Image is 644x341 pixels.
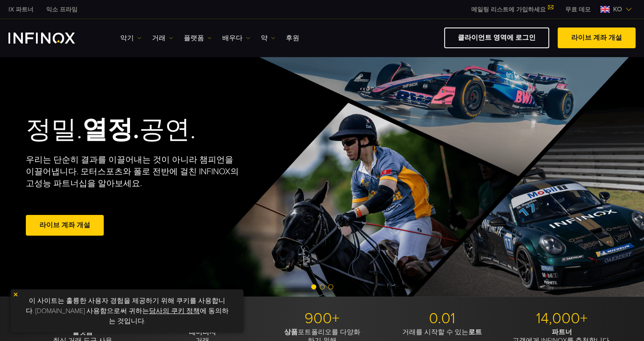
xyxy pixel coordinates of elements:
[559,5,597,14] a: 인피녹스 메뉴
[385,328,499,336] p: 거래를 시작할 수 있는
[222,33,250,43] a: 배우다
[552,328,572,336] strong: 파트너
[120,33,134,43] font: 악기
[444,27,549,48] a: 클라이언트 영역에 로그인
[320,284,325,289] span: 슬라이드 2로 이동
[152,33,173,43] a: 거래
[39,221,90,229] font: 라이브 계좌 개설
[465,6,559,13] a: 메일링 리스트에 가입하세요
[26,297,229,325] font: 이 사이트는 훌륭한 사용자 경험을 제공하기 위해 쿠키를 사용합니다. [DOMAIN_NAME] 사용함으로써 귀하는 에 동의하는 것입니다.
[265,309,379,328] p: 900+
[328,284,333,289] span: 슬라이드 3으로 이동
[149,307,200,315] a: 당사의 쿠키 정책
[26,215,104,236] a: 라이브 계좌 개설
[13,291,19,297] img: 노란색 닫기 아이콘
[385,309,499,328] p: 0.01
[610,4,625,14] span: KO
[505,309,619,328] p: 14,000+
[284,328,298,336] strong: 상품
[558,27,636,48] a: 라이브 계좌 개설
[471,6,546,13] font: 메일링 리스트에 가입하세요
[261,33,275,43] a: 약
[2,5,40,14] a: 인피녹스
[184,33,204,43] font: 플랫폼
[82,115,139,145] strong: 열정.
[286,33,299,43] a: 후원
[40,5,84,14] a: 인피녹스
[222,33,243,43] font: 배우다
[468,328,482,336] strong: 로트
[571,33,622,42] font: 라이브 계좌 개설
[311,284,316,289] span: 슬라이드 1로 이동
[120,33,141,43] a: 악기
[152,33,166,43] font: 거래
[261,33,268,43] font: 약
[26,115,293,146] h2: 정밀. 공연.
[184,33,212,43] a: 플랫폼
[26,154,239,190] p: 우리는 단순히 결과를 이끌어내는 것이 아니라 챔피언을 이끌어냅니다. 모터스포츠와 폴로 전반에 걸친 INFINOX의 고성능 파트너십을 알아보세요.
[8,33,95,44] a: INFINOX 로고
